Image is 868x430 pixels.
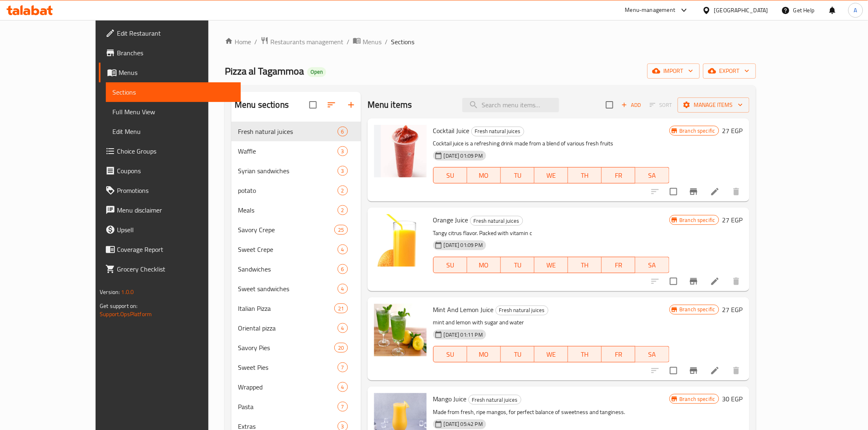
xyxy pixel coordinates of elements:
button: SA [635,167,669,183]
a: Edit Restaurant [99,23,240,43]
h6: 30 EGP [722,393,743,405]
span: SA [639,259,666,271]
span: Savory Pies [238,343,334,353]
nav: breadcrumb [225,36,756,47]
a: Edit menu item [710,366,720,376]
a: Support.OpsPlatform [100,309,152,319]
span: Select section [601,96,618,113]
span: Menus [119,68,234,77]
span: Italian Pizza [238,303,334,313]
button: SU [433,346,467,362]
button: TH [568,346,602,362]
a: Coupons [99,161,240,181]
button: MO [467,346,501,362]
a: Menu disclaimer [99,200,240,220]
div: Savory Crepe25 [231,220,361,240]
span: potato [238,186,338,195]
button: Add section [341,95,361,115]
a: Choice Groups [99,141,240,161]
button: export [703,63,756,79]
span: Upsell [117,225,234,235]
span: Menu disclaimer [117,205,234,215]
span: FR [605,349,632,360]
a: Menus [99,63,240,82]
div: Fresh natural juices [496,306,548,315]
span: Fresh natural juices [471,216,523,226]
div: items [338,284,348,294]
p: Cocktail juice is a refreshing drink made from a blend of various fresh fruits [433,138,669,149]
span: 25 [335,226,347,234]
span: Choice Groups [117,146,234,156]
span: 21 [335,305,347,312]
span: Sweet Crepe [238,244,338,254]
span: Grocery Checklist [117,264,234,274]
span: Fresh natural juices [472,127,524,136]
button: Add [618,99,644,111]
span: Add [620,100,642,110]
button: MO [467,167,501,183]
img: Orange Juice [374,214,427,267]
a: Menus [353,36,381,47]
span: [DATE] 01:09 PM [441,152,486,160]
div: Syrian sandwiches [238,166,338,176]
div: items [338,166,348,176]
button: SA [635,257,669,273]
span: TU [504,170,531,181]
a: Coverage Report [99,240,240,259]
img: Cocktail Juice [374,125,427,177]
div: Fresh natural juices6 [231,122,361,141]
span: Pizza al Tagammoa [225,62,304,80]
span: Branches [117,48,234,58]
span: MO [471,170,498,181]
span: [DATE] 01:09 PM [441,241,486,249]
span: SU [437,259,464,271]
div: Savory Crepe [238,225,334,235]
div: Sandwiches6 [231,259,361,279]
button: Branch-specific-item [684,272,704,291]
img: Mint And Lemon Juice [374,304,427,356]
button: SU [433,167,467,183]
span: TU [504,349,531,360]
span: 20 [335,344,347,352]
span: Waffle [238,146,338,156]
span: Mint And Lemon Juice [433,303,494,316]
span: Full Menu View [112,107,234,117]
span: MO [471,349,498,360]
span: Coupons [117,166,234,176]
span: MO [471,259,498,271]
button: TU [501,346,535,362]
span: Sections [391,37,414,47]
span: 1.0.0 [121,287,134,297]
div: items [338,323,348,333]
span: 2 [338,206,347,214]
span: 2 [338,187,347,195]
div: Fresh natural juices [471,127,524,136]
a: Full Menu View [106,102,240,122]
span: Coverage Report [117,244,234,254]
span: Oriental pizza [238,323,338,333]
span: Sandwiches [238,264,338,274]
div: items [338,205,348,215]
div: Waffle3 [231,141,361,161]
div: Wrapped4 [231,377,361,397]
span: Open [307,68,326,75]
button: TU [501,257,535,273]
div: Sweet Pies7 [231,358,361,377]
span: Cocktail Juice [433,124,470,137]
span: 7 [338,364,347,371]
span: Fresh natural juices [238,127,338,136]
li: / [347,37,349,47]
div: Pasta7 [231,397,361,416]
button: Branch-specific-item [684,361,704,380]
span: 4 [338,324,347,332]
div: Wrapped [238,382,338,392]
h6: 27 EGP [722,304,743,315]
span: Get support on: [100,301,137,311]
span: Branch specific [676,216,719,224]
span: FR [605,170,632,181]
div: items [338,362,348,372]
span: 4 [338,285,347,293]
span: Fresh natural juices [496,306,548,315]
